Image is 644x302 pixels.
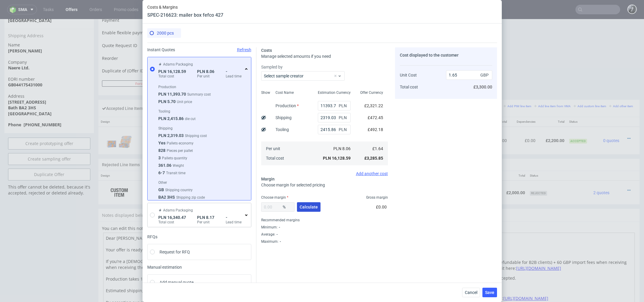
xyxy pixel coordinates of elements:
strong: GB044175431000 [8,63,42,69]
a: Create sampling offer [8,134,90,146]
div: - [278,225,280,230]
span: 828 [158,148,165,153]
strong: Bath BA2 3HS [8,86,36,91]
span: £2,321.22 [364,103,383,108]
small: Add custom line item [574,85,606,89]
label: Per unit [197,74,214,79]
span: Accepted Line Items [102,87,145,92]
th: Total [483,152,528,162]
label: Shipping country [164,188,193,192]
span: Offer Currency [360,90,383,95]
span: PLN 8.06 [333,146,351,151]
label: Total cost [158,74,186,79]
span: Adams Packaging [163,62,193,67]
span: PLN 8.17 [197,215,214,220]
span: - [226,69,241,74]
span: Adams Packaging [163,208,193,213]
td: 2000 [334,162,361,185]
th: Net Total [393,152,438,162]
button: Cancel [462,288,480,297]
span: PLN 8.06 [197,69,214,74]
span: 3 [158,155,161,160]
label: Lead time [226,74,241,79]
th: Name [208,152,334,162]
span: PLN 16,340.47 [158,215,186,220]
div: Instant Quotes [147,47,251,52]
a: Duplicate Offer [8,150,90,161]
span: Rejected Line Items [102,143,140,148]
span: Choose margin for selected pricing [261,183,325,187]
div: Average : [261,231,388,238]
label: Production [275,103,299,108]
span: £1.64 [372,146,383,151]
label: Pallets quantity [161,156,187,160]
td: £0.00 [509,108,538,136]
span: Cancel [465,290,477,295]
a: Create prototyping offer [8,119,90,130]
span: Request for RFQ [160,249,190,255]
td: £2,000.00 [483,162,528,185]
span: 0 quotes [603,119,619,124]
span: Save [485,290,494,295]
th: Status [527,152,572,162]
th: Net Total [480,98,509,108]
strong: [PERSON_NAME] [8,29,42,35]
span: GB [158,187,164,192]
label: Per unit [197,220,214,225]
td: £2,000.00 [393,162,438,185]
label: Tooling [275,127,289,132]
span: Refresh [237,47,251,52]
span: Source: [210,178,235,182]
span: Address [8,74,90,80]
td: £2,200.00 [480,108,509,136]
input: 0.00 [318,125,351,134]
div: Minimum : [261,224,388,231]
th: Total [538,98,567,108]
span: PLN [338,113,349,122]
span: Manual estimation [147,265,251,270]
span: Costs & Margins [147,5,223,10]
header: Other [158,180,246,187]
label: Select sample creator [264,74,304,78]
span: SPEC- 216091 [366,120,388,124]
div: - [275,232,278,237]
span: Accepted [569,120,587,124]
input: 0.00 [318,101,351,110]
span: £472.45 [368,115,383,120]
td: £1.10 [460,108,480,136]
span: Calculate [300,205,318,209]
header: Production [158,85,246,92]
label: Unit price [176,100,192,104]
td: £2,200.00 [538,108,567,136]
span: 2 quotes [593,171,609,176]
strong: [GEOGRAPHIC_DATA] [8,92,52,97]
header: Tooling [158,109,246,116]
div: Maximum : [261,238,388,244]
div: Boxesflow • Custom [210,164,331,183]
input: Save [328,61,360,68]
span: Cost displayed to the customer [400,53,459,57]
span: £0.00 [376,205,387,209]
th: ID [171,152,208,162]
span: Estimation Currency [318,90,351,95]
strong: Naere Ltd. [8,46,30,52]
div: - [278,239,281,244]
img: Hokodo [154,11,159,16]
span: Gross margin [366,195,388,200]
span: mailer box fefco 427 [210,165,247,171]
button: Save [482,288,497,297]
th: Dependencies [509,98,538,108]
th: LIID [145,98,164,108]
span: PLN 16,128.59 [323,156,351,161]
span: 361.06 [158,163,171,168]
td: 2000 [442,108,460,136]
span: Per unit [266,146,280,151]
header: SPEC-216623: mailer box fefco 427 [147,12,223,18]
small: Add line item from VMA [534,85,571,89]
label: Shipping zip code [175,195,205,200]
strong: Phone [PHONE_NUMBER] [8,103,61,108]
label: Weight [171,164,184,168]
th: Design [98,98,145,108]
span: 6-7 [158,170,165,175]
span: £3,300.00 [473,85,492,89]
